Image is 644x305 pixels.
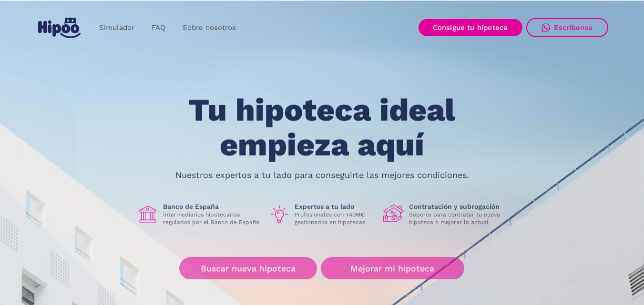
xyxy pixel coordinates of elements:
p: Profesionales con +40M€ gestionados en hipotecas [295,211,376,226]
h1: Tu hipoteca ideal empieza aquí [141,93,502,162]
a: Mejorar mi hipoteca [321,257,464,280]
a: Buscar nueva hipoteca [179,257,317,280]
h1: Expertos a tu lado [295,202,376,211]
a: Consigue tu hipoteca [419,19,522,36]
h1: Banco de España [163,202,261,211]
a: Sobre nosotros [174,19,245,37]
p: Intermediarios hipotecarios regulados por el Banco de España [163,211,261,226]
p: Soporte para contratar tu nueva hipoteca o mejorar la actual [409,211,507,226]
p: Nuestros expertos a tu lado para conseguirte las mejores condiciones. [175,171,469,179]
a: home [36,14,83,42]
a: Escríbenos [526,18,608,37]
a: FAQ [143,19,174,37]
h1: Contratación y subrogación [409,202,507,211]
div: Escríbenos [554,23,593,32]
a: Simulador [91,19,143,37]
